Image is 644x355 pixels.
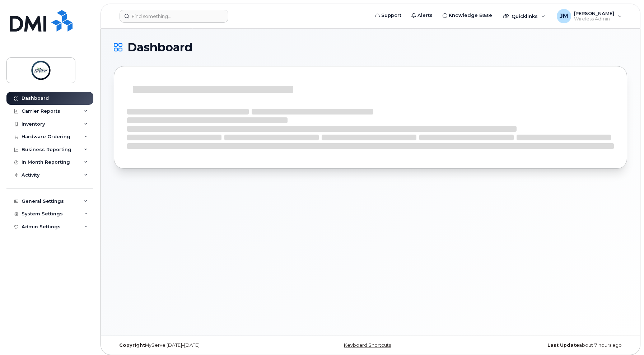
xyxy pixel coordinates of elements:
strong: Copyright [119,342,145,348]
div: MyServe [DATE]–[DATE] [114,342,285,348]
a: Keyboard Shortcuts [344,342,391,348]
strong: Last Update [547,342,579,348]
span: Dashboard [127,42,192,53]
div: about 7 hours ago [456,342,627,348]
